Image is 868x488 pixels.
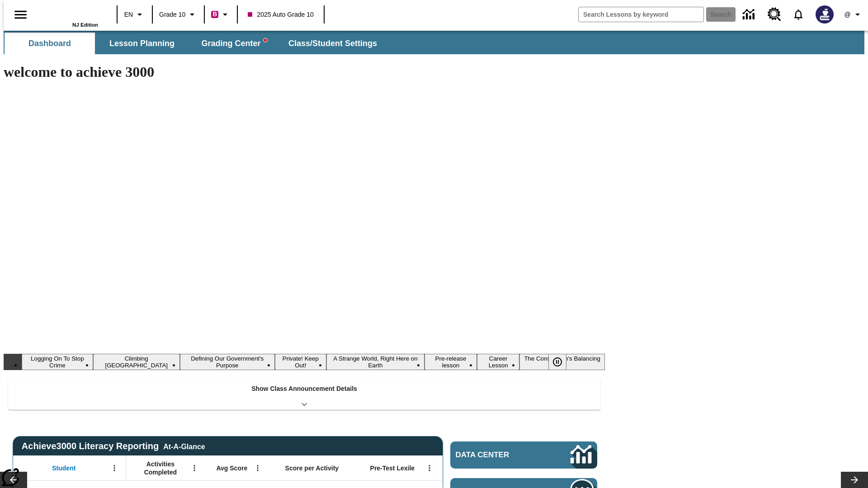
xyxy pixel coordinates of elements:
button: Class/Student Settings [281,33,384,54]
div: Pause [548,354,576,370]
span: 2025 Auto Grade 10 [248,10,313,19]
svg: writing assistant alert [264,38,267,42]
button: Slide 8 The Constitution's Balancing Act [519,354,605,370]
button: Open Menu [251,461,264,475]
p: Show Class Announcement Details [251,384,357,394]
span: Score per Activity [285,464,339,472]
h1: welcome to achieve 3000 [4,64,605,80]
div: SubNavbar [4,31,864,54]
button: Slide 5 A Strange World, Right Here on Earth [326,354,425,370]
button: Open side menu [7,1,34,28]
span: Student [52,464,75,472]
div: SubNavbar [4,33,385,54]
button: Lesson Planning [97,33,187,54]
span: B [212,9,217,20]
div: At-A-Glance [163,441,205,451]
span: EN [124,10,133,19]
button: Pause [548,354,566,370]
button: Slide 4 Private! Keep Out! [275,354,326,370]
span: Dashboard [28,38,71,49]
a: Notifications [787,3,810,26]
a: Data Center [450,441,597,469]
button: Dashboard [5,33,95,54]
img: Avatar [816,5,834,23]
span: Class/Student Settings [288,38,377,49]
button: Slide 6 Pre-release lesson [425,354,477,370]
button: Select a new avatar [810,3,839,26]
button: Open Menu [108,461,121,475]
input: search field [579,7,703,22]
a: Home [39,4,98,22]
div: Home [39,3,98,28]
button: Slide 7 Career Lesson [477,354,519,370]
button: Slide 2 Climbing Mount Tai [93,354,180,370]
span: Pre-Test Lexile [370,464,415,472]
a: Data Center [737,2,762,27]
span: NJ Edition [72,22,98,28]
button: Grade: Grade 10, Select a grade [156,6,201,23]
div: Show Class Announcement Details [8,379,600,410]
button: Lesson carousel, Next [841,472,868,488]
button: Slide 3 Defining Our Government's Purpose [180,354,275,370]
span: Achieve3000 Literacy Reporting [22,441,205,451]
button: Slide 1 Logging On To Stop Crime [22,354,93,370]
button: Boost Class color is violet red. Change class color [208,6,234,23]
span: @ [844,10,850,19]
span: Activities Completed [131,460,190,476]
button: Grading Center [189,33,279,54]
a: Resource Center, Will open in new tab [762,2,787,27]
button: Profile/Settings [839,6,868,23]
button: Open Menu [188,461,201,475]
span: Grade 10 [159,10,185,19]
button: Open Menu [423,461,436,475]
span: Grading Center [201,38,267,49]
span: Avg Score [216,464,247,472]
span: Lesson Planning [109,38,175,49]
button: Language: EN, Select a language [120,6,149,23]
span: Data Center [456,450,540,460]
